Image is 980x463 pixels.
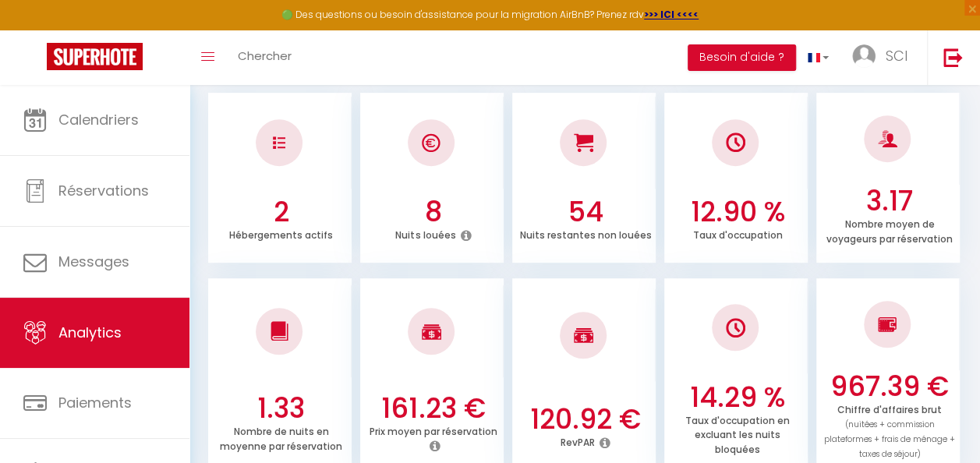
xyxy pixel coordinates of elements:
[685,411,790,457] p: Taux d'occupation en excluant les nuits bloquées
[823,370,955,403] h3: 967.39 €
[671,381,803,414] h3: 14.29 %
[878,315,897,334] img: NO IMAGE
[226,30,303,85] a: Chercher
[370,422,497,438] p: Prix moyen par réservation
[220,422,342,453] p: Nombre de nuits en moyenne par réservation
[229,225,333,242] p: Hébergements actifs
[47,43,143,70] img: Super Booking
[824,419,955,460] span: (nuitées + commission plateformes + frais de ménage + taxes de séjour)
[519,403,651,436] h3: 120.92 €
[692,225,782,242] p: Taux d'occupation
[58,393,132,412] span: Paiements
[823,185,955,217] h3: 3.17
[644,8,699,21] a: >>> ICI <<<<
[852,44,876,68] img: ...
[367,392,499,425] h3: 161.23 €
[826,214,953,246] p: Nombre moyen de voyageurs par réservation
[886,46,907,65] span: SCI
[519,225,651,242] p: Nuits restantes non louées
[943,48,963,67] img: logout
[671,196,803,228] h3: 12.90 %
[58,181,149,200] span: Réservations
[395,225,455,242] p: Nuits louées
[215,392,347,425] h3: 1.33
[688,44,796,71] button: Besoin d'aide ?
[726,318,745,338] img: NO IMAGE
[58,323,122,342] span: Analytics
[840,30,927,85] a: ... SCI
[561,433,595,449] p: RevPAR
[215,196,347,228] h3: 2
[519,196,651,228] h3: 54
[824,400,955,461] p: Chiffre d'affaires brut
[58,252,129,271] span: Messages
[238,48,292,64] span: Chercher
[273,136,285,149] img: NO IMAGE
[58,110,139,129] span: Calendriers
[367,196,499,228] h3: 8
